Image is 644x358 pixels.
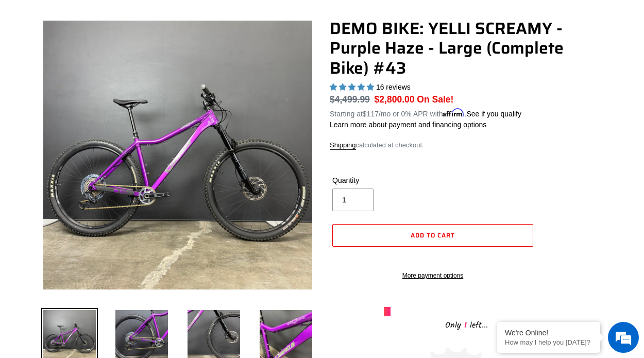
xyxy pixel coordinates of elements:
textarea: Type your message and hit 'Enter' [5,244,196,280]
span: 1 [461,319,470,332]
s: $4,499.99 [330,94,370,105]
a: More payment options [332,271,533,280]
div: We're Online! [505,329,592,337]
span: 16 reviews [376,83,411,91]
p: Starting at /mo or 0% APR with . [330,106,521,120]
div: Minimize live chat window [169,5,194,30]
button: Add to cart [332,224,533,247]
div: calculated at checkout. [330,140,603,150]
a: Learn more about payment and financing options [330,121,486,129]
span: On Sale! [417,93,453,106]
a: Shipping [330,141,356,150]
label: Quantity [332,175,430,186]
div: Only left... [384,316,549,332]
p: How may I help you today? [505,338,592,346]
div: Chat with us now [69,58,189,71]
span: Affirm [443,108,464,117]
span: Add to cart [411,230,455,240]
span: 5.00 stars [330,83,376,91]
span: $2,800.00 [375,94,415,105]
div: Navigation go back [11,57,27,72]
span: We're online! [60,111,142,215]
h1: DEMO BIKE: YELLI SCREAMY - Purple Haze - Large (Complete Bike) #43 [330,19,603,78]
span: $117 [363,110,379,118]
a: See if you qualify - Learn more about Affirm Financing (opens in modal) [466,110,521,118]
img: d_696896380_company_1647369064580_696896380 [33,52,59,77]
